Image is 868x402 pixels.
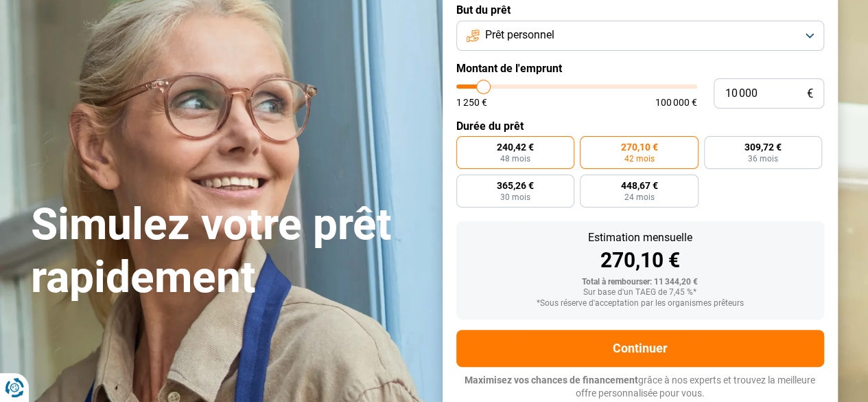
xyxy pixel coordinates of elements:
[456,330,824,367] button: Continuer
[620,181,657,190] span: 448,67 €
[456,120,824,133] label: Durée du prêt
[467,288,813,298] div: Sur base d'un TAEG de 7,45 %*
[485,27,554,43] span: Prêt personnel
[807,88,813,100] span: €
[500,155,530,163] span: 48 mois
[467,250,813,271] div: 270,10 €
[620,142,657,152] span: 270,10 €
[456,21,824,51] button: Prêt personnel
[465,375,638,386] span: Maximisez vos chances de financement
[500,193,530,201] span: 30 mois
[655,98,697,107] span: 100 000 €
[497,181,534,190] span: 365,26 €
[31,199,426,304] h1: Simulez votre prêt rapidement
[456,374,824,401] p: grâce à nos experts et trouvez la meilleure offre personnalisée pour vous.
[456,3,824,16] label: But du prêt
[624,155,654,163] span: 42 mois
[456,98,487,107] span: 1 250 €
[456,62,824,75] label: Montant de l'emprunt
[748,155,778,163] span: 36 mois
[467,299,813,309] div: *Sous réserve d'acceptation par les organismes prêteurs
[744,142,782,152] span: 309,72 €
[497,142,534,152] span: 240,42 €
[467,232,813,243] div: Estimation mensuelle
[624,193,654,201] span: 24 mois
[467,278,813,287] div: Total à rembourser: 11 344,20 €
